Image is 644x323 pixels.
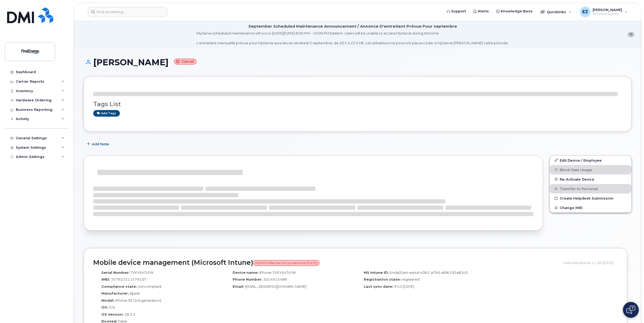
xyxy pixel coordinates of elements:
[124,312,135,316] span: 18.3.2
[364,270,389,275] label: MS Intune ID:
[111,277,146,281] span: 357933311579107
[550,203,631,212] button: Change IMEI
[233,277,262,282] label: Phone Number:
[550,165,631,175] button: Block Data Usage
[550,156,631,165] a: Edit Device / Employee
[550,193,631,203] a: Create Helpdesk Submission
[394,284,414,289] span: 9:43 [DATE]
[259,270,296,275] span: iPhone-TVXY64TLFW
[253,260,319,266] span: MDM Profile has not synced since [DATE]
[101,284,137,289] label: Compliance state:
[401,277,420,281] span: registered
[101,312,124,317] label: OS Version:
[550,184,631,193] button: Transfer to Personal
[101,298,114,303] label: Model:
[83,58,632,67] h1: [PERSON_NAME]
[101,277,110,282] label: IMEI:
[364,277,401,282] label: Registration state:
[93,101,622,107] h3: Tags List
[174,59,196,65] small: Cancel
[130,291,140,295] span: Apple
[248,24,457,29] div: September Scheduled Maintenance Announcement / Annonce D'entretient Prévue Pour septembre
[138,284,162,289] span: noncompliant
[560,177,594,181] span: Re-Activate Device
[196,31,509,46] div: MyServe scheduled maintenance will occur [DATE][DATE] 8:00 PM - 10:00 PM Eastern. Users will be u...
[563,258,618,268] div: Data fetched at 11:36 [DATE]
[83,140,114,149] button: Add Note
[130,270,154,275] span: TVXY64TLFW
[245,284,306,289] span: [EMAIL_ADDRESS][DOMAIN_NAME]
[233,270,258,275] label: Device name:
[101,305,108,310] label: OS:
[364,284,393,289] label: Last sync date:
[628,32,634,37] button: close notification
[626,306,635,314] img: Open chat
[93,259,559,266] h2: Mobile device management (Microsoft Intune)
[92,142,109,147] span: Add Note
[101,270,130,275] label: Serial Number:
[233,284,244,289] label: Email:
[109,305,115,309] span: iOS
[101,291,129,296] label: Manufacturer:
[115,298,161,302] span: iPhone SE (3rd generation)
[550,175,631,184] button: Re-Activate Device
[263,277,287,281] span: 3014915488
[390,270,468,275] span: 64da05e4-ea4d-40b2-a766-afd6192a83c0
[93,110,120,117] a: Add tags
